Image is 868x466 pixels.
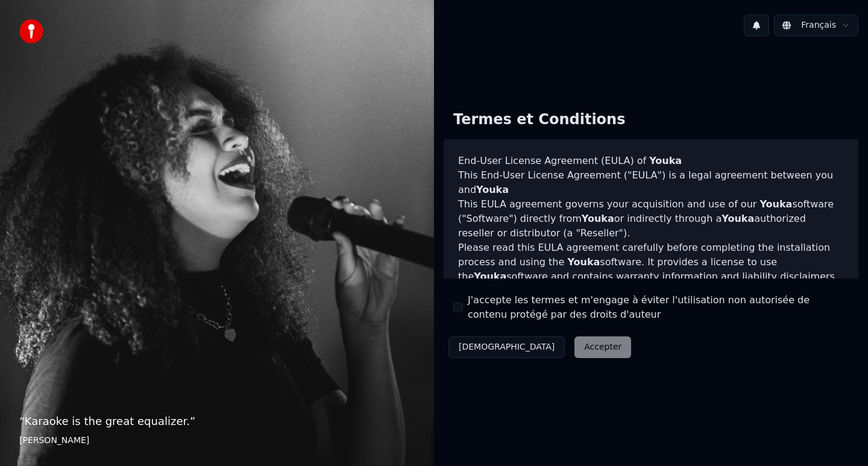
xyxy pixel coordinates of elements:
button: [DEMOGRAPHIC_DATA] [448,336,565,358]
span: Youka [582,213,614,224]
p: Please read this EULA agreement carefully before completing the installation process and using th... [458,241,844,284]
p: This EULA agreement governs your acquisition and use of our software ("Software") directly from o... [458,197,844,241]
h3: End-User License Agreement (EULA) of [458,154,844,168]
span: Youka [722,213,754,224]
div: Termes et Conditions [444,101,635,139]
span: Youka [759,198,792,210]
footer: [PERSON_NAME] [19,435,415,447]
label: J'accepte les termes et m'engage à éviter l'utilisation non autorisée de contenu protégé par des ... [468,293,849,322]
p: This End-User License Agreement ("EULA") is a legal agreement between you and [458,168,844,197]
span: Youka [474,271,506,282]
p: “ Karaoke is the great equalizer. ” [19,413,415,430]
span: Youka [476,184,509,195]
span: Youka [649,155,682,166]
span: Youka [567,256,600,268]
img: youka [19,19,43,43]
